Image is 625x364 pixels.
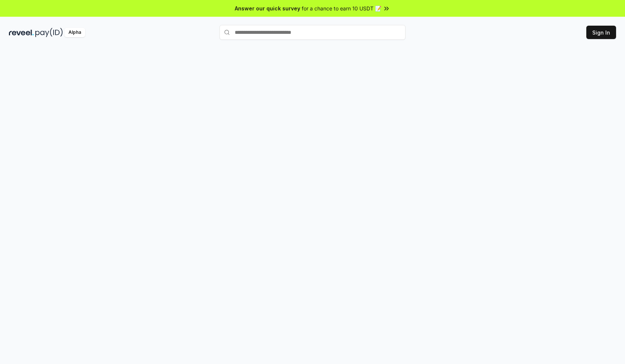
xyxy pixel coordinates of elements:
[235,4,300,12] span: Answer our quick survey
[586,26,616,39] button: Sign In
[302,4,381,12] span: for a chance to earn 10 USDT 📝
[9,28,34,37] img: reveel_dark
[35,28,63,37] img: pay_id
[64,28,85,37] div: Alpha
